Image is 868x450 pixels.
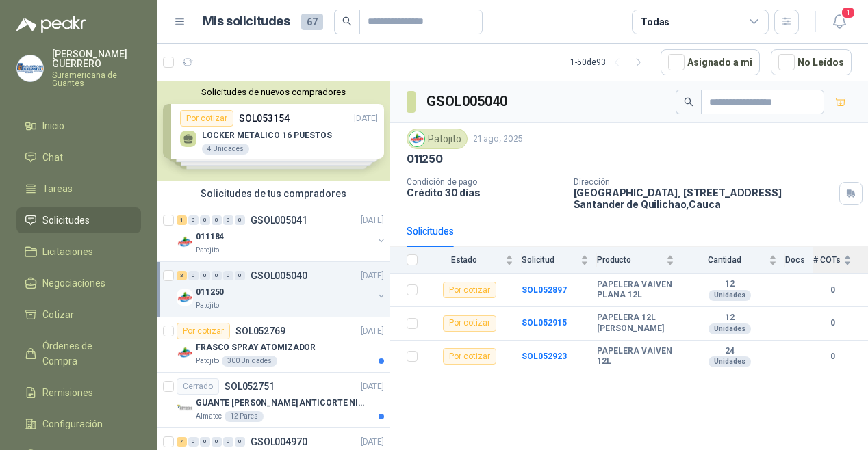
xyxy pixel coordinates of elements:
div: 0 [235,437,245,447]
img: Company Logo [177,234,193,250]
p: 21 ago, 2025 [473,133,523,146]
div: Unidades [709,356,751,367]
p: [DATE] [361,380,384,393]
span: Cantidad [682,255,766,265]
img: Company Logo [17,55,43,81]
img: Company Logo [177,400,193,416]
div: 0 [188,215,199,225]
div: Patojito [407,129,468,149]
p: SOL052769 [235,326,285,336]
div: Por cotizar [443,315,496,332]
p: [DATE] [361,436,384,449]
span: search [684,97,693,107]
th: Producto [597,247,682,274]
p: FRASCO SPRAY ATOMIZADOR [196,341,316,354]
img: Company Logo [177,289,193,306]
b: PAPELERA VAIVEN 12L [597,346,674,367]
a: 3 0 0 0 0 0 GSOL005040[DATE] Company Logo011250Patojito [177,267,387,311]
img: Company Logo [177,345,193,361]
p: 011184 [196,230,224,243]
span: # COTs [813,255,841,265]
div: 0 [223,437,233,447]
h1: Mis solicitudes [203,12,290,31]
th: Cantidad [682,247,785,274]
span: Producto [597,255,663,265]
div: 0 [188,271,199,280]
a: SOL052897 [522,285,567,295]
div: 3 [177,271,187,280]
div: Solicitudes de tus compradores [157,181,390,207]
div: 0 [200,437,210,447]
p: GSOL005040 [251,271,307,280]
div: Solicitudes de nuevos compradoresPor cotizarSOL053154[DATE] LOCKER METALICO 16 PUESTOS4 UnidadesP... [157,81,390,181]
p: [DATE] [361,214,384,227]
p: [DATE] [361,325,384,338]
div: 12 Pares [225,411,264,422]
div: Por cotizar [443,348,496,365]
div: Unidades [709,323,751,334]
div: 0 [235,271,245,280]
p: Suramericana de Guantes [52,71,141,88]
span: Licitaciones [42,244,93,259]
button: 1 [827,10,852,34]
div: 0 [212,437,222,447]
p: Patojito [196,300,219,311]
span: Tareas [42,181,73,196]
span: search [342,16,352,26]
b: 0 [813,284,852,297]
a: Tareas [16,176,141,202]
span: Estado [426,255,502,265]
div: 0 [223,271,233,280]
img: Logo peakr [16,16,86,33]
p: [PERSON_NAME] GUERRERO [52,49,141,68]
p: GSOL004970 [251,437,307,447]
button: Asignado a mi [661,49,760,75]
b: SOL052915 [522,318,567,328]
button: No Leídos [771,49,852,75]
b: 0 [813,350,852,363]
a: 1 0 0 0 0 0 GSOL005041[DATE] Company Logo011184Patojito [177,212,387,256]
p: 011250 [407,152,443,166]
div: Por cotizar [443,282,496,298]
p: Condición de pago [407,177,563,187]
p: Dirección [574,177,834,187]
p: GSOL005041 [251,215,307,225]
p: Patojito [196,356,219,367]
div: 0 [212,215,222,225]
b: 12 [682,313,777,323]
div: 0 [188,437,199,447]
a: Inicio [16,113,141,139]
p: Almatec [196,411,222,422]
div: 1 - 50 de 93 [570,51,650,73]
span: Configuración [42,416,103,432]
a: Remisiones [16,380,141,406]
span: Solicitudes [42,213,90,228]
span: Solicitud [522,255,578,265]
p: GUANTE [PERSON_NAME] ANTICORTE NIV 5 TALLA L [196,397,366,410]
b: 12 [682,279,777,290]
p: Crédito 30 días [407,187,563,198]
b: PAPELERA 12L [PERSON_NAME] [597,313,674,334]
p: SOL052751 [225,382,275,391]
p: [DATE] [361,269,384,282]
div: 1 [177,215,187,225]
h3: GSOL005040 [426,91,509,112]
a: Chat [16,144,141,170]
div: 300 Unidades [222,356,277,367]
a: Configuración [16,411,141,437]
img: Company Logo [409,131,424,146]
a: Negociaciones [16,270,141,296]
div: Cerrado [177,378,219,395]
a: Órdenes de Compra [16,333,141,374]
div: Por cotizar [177,323,230,339]
div: 0 [212,271,222,280]
b: 24 [682,346,777,357]
span: Inicio [42,118,64,133]
th: # COTs [813,247,868,274]
span: Órdenes de Compra [42,339,128,369]
p: [GEOGRAPHIC_DATA], [STREET_ADDRESS] Santander de Quilichao , Cauca [574,187,834,210]
div: Todas [641,14,669,29]
a: Licitaciones [16,239,141,265]
div: Unidades [709,290,751,301]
